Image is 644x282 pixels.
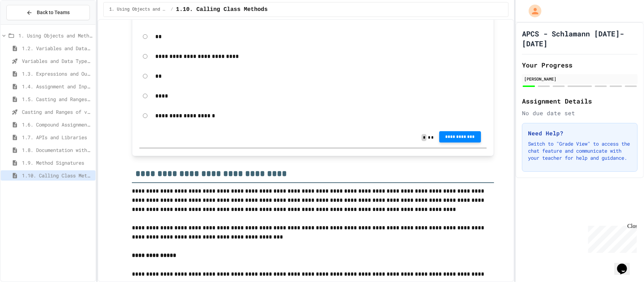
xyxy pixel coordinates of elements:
div: Chat with us now!Close [3,3,49,45]
span: 1.8. Documentation with Comments and Preconditions [22,146,93,154]
span: 1.10. Calling Class Methods [176,5,268,14]
span: 1.6. Compound Assignment Operators [22,121,93,128]
iframe: chat widget [585,223,637,253]
span: Variables and Data Types - Quiz [22,57,93,65]
p: Switch to "Grade View" to access the chat feature and communicate with your teacher for help and ... [528,140,632,161]
div: No due date set [522,109,638,117]
span: 1.10. Calling Class Methods [22,172,93,179]
span: 1. Using Objects and Methods [109,7,168,12]
h2: Your Progress [522,60,638,70]
span: 1.4. Assignment and Input [22,83,93,90]
div: My Account [521,3,543,19]
h2: Assignment Details [522,96,638,106]
span: / [171,7,173,12]
span: 1.3. Expressions and Output [New] [22,70,93,77]
iframe: chat widget [614,254,637,275]
h3: Need Help? [528,129,632,137]
h1: APCS - Schlamann [DATE]-[DATE] [522,29,638,48]
span: Casting and Ranges of variables - Quiz [22,108,93,116]
span: 1.2. Variables and Data Types [22,45,93,52]
span: 1.9. Method Signatures [22,159,93,166]
div: [PERSON_NAME] [524,76,636,82]
span: Back to Teams [37,9,70,16]
span: 1. Using Objects and Methods [18,32,93,39]
span: 1.5. Casting and Ranges of Values [22,95,93,103]
span: 1.7. APIs and Libraries [22,134,93,141]
button: Back to Teams [6,5,90,20]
